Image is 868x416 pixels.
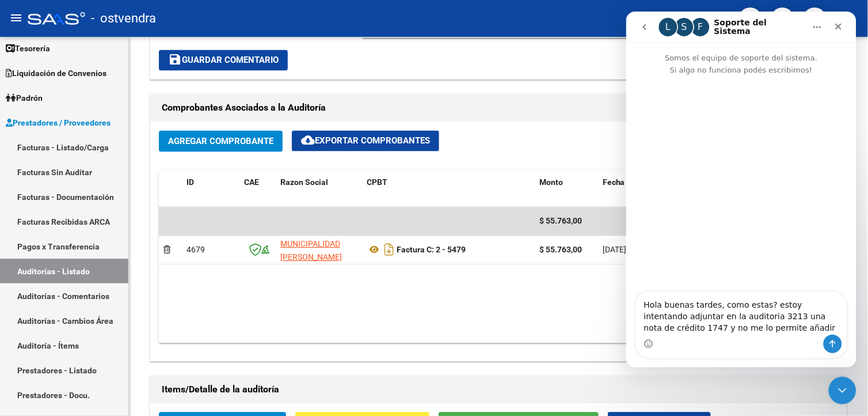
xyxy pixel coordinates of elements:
[276,171,362,195] datatable-header-cell: Razon Social
[6,116,111,129] span: Prestadores / Proveedores
[603,178,644,187] span: Fecha Cpbt
[301,136,430,146] span: Exportar Comprobantes
[626,12,856,368] iframe: Intercom live chat
[397,245,466,255] strong: Factura C: 2 - 5479
[168,137,273,147] span: Agregar Comprobante
[539,178,563,187] span: Monto
[168,55,279,66] span: Guardar Comentario
[535,171,598,195] datatable-header-cell: Monto
[168,53,182,67] mat-icon: save
[186,245,205,255] span: 4679
[301,134,315,148] mat-icon: cloud_download
[159,131,283,152] button: Agregar Comprobante
[9,11,23,25] mat-icon: menu
[91,6,156,31] span: - ostvendra
[829,377,856,404] iframe: Intercom live chat
[598,171,661,195] datatable-header-cell: Fecha Cpbt
[280,240,358,275] span: MUNICIPALIDAD [PERSON_NAME][GEOGRAPHIC_DATA]
[244,178,259,187] span: CAE
[539,217,582,226] span: $ 55.763,00
[239,171,276,195] datatable-header-cell: CAE
[182,171,239,195] datatable-header-cell: ID
[367,178,387,187] span: CPBT
[382,241,397,259] i: Descargar documento
[539,245,582,255] strong: $ 55.763,00
[292,131,439,152] button: Exportar Comprobantes
[186,178,194,187] span: ID
[362,171,535,195] datatable-header-cell: CPBT
[603,245,626,255] span: [DATE]
[159,50,288,71] button: Guardar Comentario
[6,92,43,104] span: Padrón
[162,99,835,118] h1: Comprobantes Asociados a la Auditoría
[280,178,328,187] span: Razon Social
[162,381,835,399] h1: Items/Detalle de la auditoría
[6,67,106,80] span: Liquidación de Convenios
[6,42,50,55] span: Tesorería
